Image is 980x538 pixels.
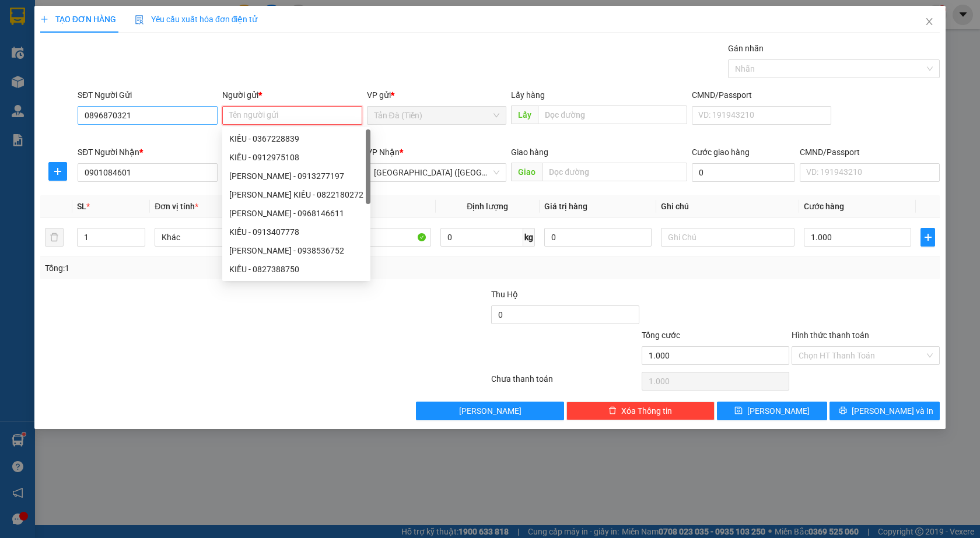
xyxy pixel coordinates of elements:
[913,6,946,38] button: Close
[925,17,934,26] span: close
[48,162,67,181] button: plus
[229,244,363,257] div: [PERSON_NAME] - 0938536752
[162,228,281,246] span: Khác
[229,170,363,182] div: [PERSON_NAME] - 0913277197
[523,228,535,247] span: kg
[229,188,363,201] div: [PERSON_NAME] KIỀU - 0822180272
[608,406,617,416] span: delete
[374,164,500,181] span: Tân Châu (Tiền)
[544,228,652,247] input: 0
[511,147,548,157] span: Giao hàng
[222,223,370,241] div: KIỀU - 0913407778
[804,202,844,211] span: Cước hàng
[78,146,218,159] div: SĐT Người Nhận
[538,106,687,124] input: Dọc đường
[222,204,370,223] div: KIỀU PHƯƠNG - 0968146611
[78,89,218,101] div: SĐT Người Gửi
[692,147,750,157] label: Cước giao hàng
[222,148,370,167] div: KIỀU - 0912975108
[511,90,545,100] span: Lấy hàng
[367,147,400,157] span: VP Nhận
[222,167,370,185] div: XUÂN KIỀU - 0913277197
[621,405,672,417] span: Xóa Thông tin
[829,402,940,420] button: printer[PERSON_NAME] và In
[792,330,869,340] label: Hình thức thanh toán
[747,405,810,417] span: [PERSON_NAME]
[800,146,940,159] div: CMND/Passport
[40,15,116,24] span: TẠO ĐƠN HÀNG
[222,185,370,204] div: LÊ THỊ ÁNH KIỀU - 0822180272
[229,151,363,164] div: KIỀU - 0912975108
[135,15,258,24] span: Yêu cầu xuất hóa đơn điện tử
[839,406,847,416] span: printer
[921,233,935,242] span: plus
[852,405,933,417] span: [PERSON_NAME] và In
[728,44,764,53] label: Gán nhãn
[642,330,680,340] span: Tổng cước
[77,202,86,211] span: SL
[921,228,935,247] button: plus
[491,290,518,299] span: Thu Hộ
[734,406,743,416] span: save
[459,405,521,417] span: [PERSON_NAME]
[692,163,796,182] input: Cước giao hàng
[45,262,379,275] div: Tổng: 1
[222,260,370,279] div: KIỀU - 0827388750
[45,228,64,247] button: delete
[566,402,715,420] button: deleteXóa Thông tin
[661,228,794,247] input: Ghi Chú
[229,207,363,220] div: [PERSON_NAME] - 0968146611
[367,89,507,101] div: VP gửi
[40,15,48,23] span: plus
[511,163,542,181] span: Giao
[222,129,370,148] div: KIỀU - 0367228839
[416,402,564,420] button: [PERSON_NAME]
[717,402,827,420] button: save[PERSON_NAME]
[222,241,370,260] div: TƯ KIỀU - 0938536752
[135,15,144,24] img: icon
[49,167,66,176] span: plus
[374,107,500,124] span: Tản Đà (Tiền)
[229,226,363,238] div: KIỀU - 0913407778
[222,126,362,139] div: Tên không hợp lệ
[467,202,508,211] span: Định lượng
[490,372,640,393] div: Chưa thanh toán
[542,163,687,181] input: Dọc đường
[229,132,363,145] div: KIỀU - 0367228839
[229,263,363,276] div: KIỀU - 0827388750
[222,89,362,101] div: Người gửi
[656,195,799,218] th: Ghi chú
[511,106,538,124] span: Lấy
[544,202,587,211] span: Giá trị hàng
[155,202,198,211] span: Đơn vị tính
[692,89,832,101] div: CMND/Passport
